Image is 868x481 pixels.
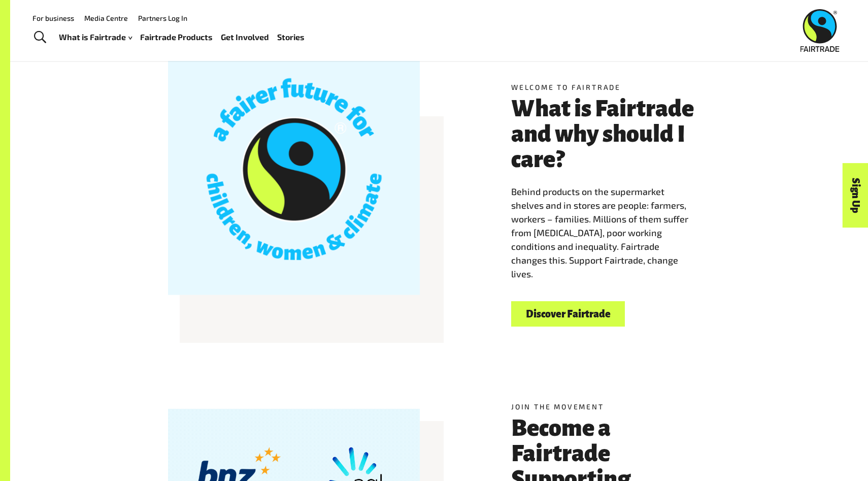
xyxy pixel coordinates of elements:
a: Get Involved [221,30,269,45]
h5: Join the movement [511,401,710,412]
h5: Welcome to Fairtrade [511,82,710,92]
span: Behind products on the supermarket shelves and in stores are people: farmers, workers – families.... [511,186,688,279]
a: What is Fairtrade [59,30,132,45]
a: Discover Fairtrade [511,301,625,327]
a: Toggle Search [27,25,52,50]
a: Fairtrade Products [140,30,213,45]
a: Stories [277,30,305,45]
a: Partners Log In [138,14,187,22]
a: For business [32,14,74,22]
img: Fairtrade Australia New Zealand logo [800,9,840,52]
a: Media Centre [84,14,128,22]
h3: What is Fairtrade and why should I care? [511,96,710,172]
